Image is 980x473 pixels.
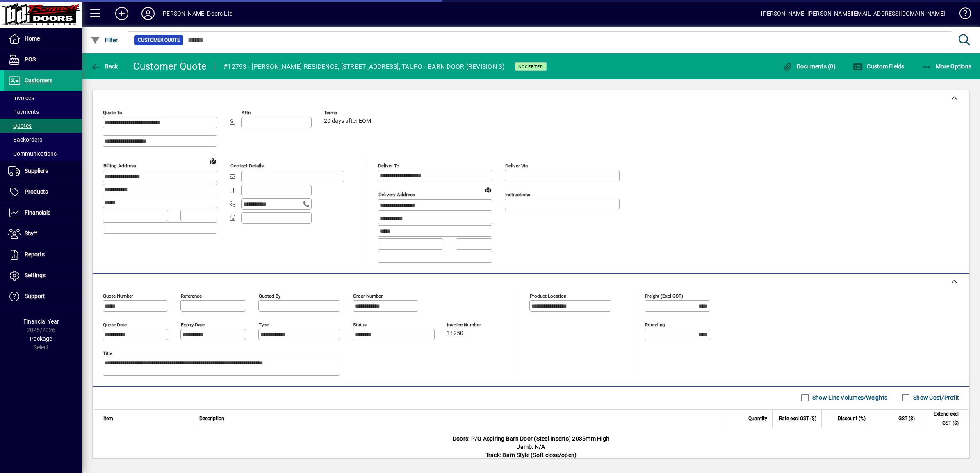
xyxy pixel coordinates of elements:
span: Customer Quote [138,36,180,44]
a: Support [4,286,82,307]
mat-label: Instructions [505,192,530,197]
span: Payments [8,109,39,115]
mat-label: Quote To [103,110,122,115]
span: Filter [91,37,118,43]
div: Doors: P/Q Aspiring Barn Door (Steel Inserts) 2035mm High Jamb: N/A Track: Barn Style (Soft close... [93,428,969,466]
span: GST ($) [898,414,915,423]
button: Profile [135,6,161,21]
span: Financial Year [23,318,59,325]
mat-label: Quote number [103,293,133,299]
a: Invoices [4,91,82,105]
span: Customers [25,77,52,84]
mat-label: Quote date [103,321,127,327]
span: Quotes [8,122,32,129]
mat-label: Reference [181,293,202,299]
a: Home [4,29,82,49]
a: Suppliers [4,161,82,181]
a: Quotes [4,119,82,133]
span: Custom Fields [853,63,905,70]
button: Filter [89,33,120,48]
a: View on map [206,154,219,167]
div: [PERSON_NAME] [PERSON_NAME][EMAIL_ADDRESS][DOMAIN_NAME] [761,7,945,20]
a: Reports [4,244,82,265]
span: Invoice number [447,322,496,328]
span: Staff [25,230,37,237]
label: Show Cost/Profit [912,394,959,402]
span: Financials [25,209,50,216]
span: Back [91,63,118,70]
mat-label: Attn [242,110,251,115]
a: Payments [4,105,82,119]
span: Quantity [748,414,767,423]
span: Backorders [8,136,42,143]
span: Extend excl GST ($) [925,410,959,428]
span: 20 days after EOM [324,118,371,124]
span: Package [30,335,52,342]
mat-label: Deliver via [505,163,528,169]
a: Products [4,182,82,202]
span: Support [25,293,45,299]
a: POS [4,50,82,70]
div: Customer Quote [133,60,207,73]
span: Invoices [8,95,34,101]
mat-label: Freight (excl GST) [645,293,683,299]
a: Knowledge Base [953,2,970,28]
button: Add [109,6,135,21]
mat-label: Rounding [645,321,665,327]
mat-label: Type [259,321,269,327]
button: Custom Fields [851,59,907,74]
a: Backorders [4,133,82,147]
button: More Options [920,59,974,74]
mat-label: Expiry date [181,321,205,327]
span: Discount (%) [838,414,866,423]
span: 11250 [447,330,463,337]
a: Financials [4,203,82,223]
div: #12793 - [PERSON_NAME] RESIDENCE, [STREET_ADDRESS], TAUPO - BARN DOOR (REVISION 3) [223,60,505,73]
div: [PERSON_NAME] Doors Ltd [161,7,233,20]
span: POS [25,56,36,63]
span: Communications [8,150,57,157]
mat-label: Status [353,321,367,327]
app-page-header-button: Back [82,59,127,74]
mat-label: Quoted by [259,293,280,299]
span: Rate excl GST ($) [779,414,816,423]
a: Staff [4,224,82,244]
span: Documents (0) [782,63,836,70]
mat-label: Product location [530,293,566,299]
a: View on map [481,183,495,196]
a: Settings [4,265,82,286]
span: Description [199,414,224,423]
span: Suppliers [25,167,48,174]
span: Home [25,35,40,42]
mat-label: Deliver To [378,163,399,169]
button: Back [89,59,120,74]
span: Products [25,188,48,195]
span: Reports [25,251,45,258]
span: Terms [324,110,373,115]
span: More Options [922,63,972,70]
label: Show Line Volumes/Weights [811,394,887,402]
mat-label: Title [103,350,112,356]
span: Item [103,414,113,423]
mat-label: Order number [353,293,383,299]
a: Communications [4,147,82,161]
span: ACCEPTED [518,64,543,69]
button: Documents (0) [780,59,838,74]
span: Settings [25,272,46,278]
